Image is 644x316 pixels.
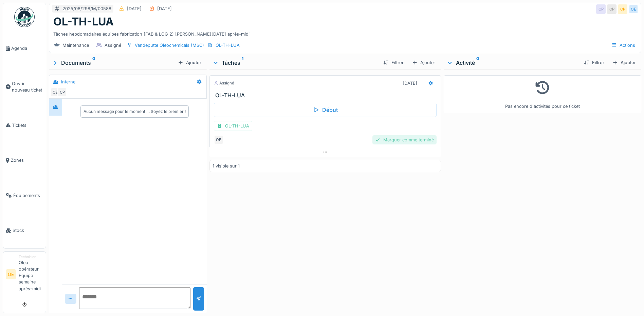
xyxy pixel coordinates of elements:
div: Filtrer [381,58,406,67]
a: Ouvrir nouveau ticket [3,66,46,108]
div: Aucun message pour le moment … Soyez le premier ! [84,108,186,115]
div: Documents [52,59,175,67]
div: Vandeputte Oleochemicals (MSC) [135,42,204,48]
a: Agenda [3,31,46,66]
sup: 0 [476,59,479,67]
div: CP [607,4,617,14]
a: OE TechnicienOleo opérateur Equipe semaine après-midi [6,254,43,296]
li: OE [6,269,16,279]
div: Marquer comme terminé [372,135,437,144]
div: 1 visible sur 1 [213,163,240,169]
div: CP [618,4,627,14]
div: Assigné [105,42,121,48]
div: Activité [446,59,578,67]
div: CP [57,87,67,97]
span: Tickets [12,122,43,129]
div: OE [51,87,60,97]
span: Zones [11,157,43,163]
div: Pas encore d'activités pour ce ticket [448,78,637,110]
div: Ajouter [409,58,438,67]
div: Ajouter [610,58,639,67]
a: Zones [3,143,46,178]
div: OL-TH-LUA [216,42,240,48]
a: Équipements [3,178,46,213]
div: Tâches hebdomadaires équipes fabrication (FAB & LOG 2) [PERSON_NAME][DATE] après-midi [53,28,637,37]
span: Ouvrir nouveau ticket [12,80,43,93]
div: CP [596,4,606,14]
li: Oleo opérateur Equipe semaine après-midi [19,254,43,295]
div: Tâches [212,59,378,67]
span: Agenda [11,45,43,52]
sup: 1 [242,59,243,67]
span: Équipements [13,192,43,199]
div: Filtrer [581,58,607,67]
sup: 0 [92,59,95,67]
div: Assigné [214,80,234,86]
div: Actions [608,40,638,50]
div: [DATE] [403,80,417,86]
div: OE [629,4,638,14]
div: 2025/08/298/M/00588 [62,5,111,12]
img: Badge_color-CXgf-gQk.svg [14,7,35,27]
a: Tickets [3,107,46,143]
div: Ajouter [175,58,204,67]
div: OE [214,135,223,144]
a: Stock [3,213,46,248]
h3: OL-TH-LUA [215,92,438,99]
div: Technicien [19,254,43,259]
div: Maintenance [62,42,89,48]
h1: OL-TH-LUA [53,15,114,28]
div: [DATE] [127,5,142,12]
div: OL-TH-LUA [214,121,252,131]
div: Début [214,103,437,117]
span: Stock [13,227,43,234]
div: [DATE] [157,5,172,12]
div: Interne [61,79,75,85]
